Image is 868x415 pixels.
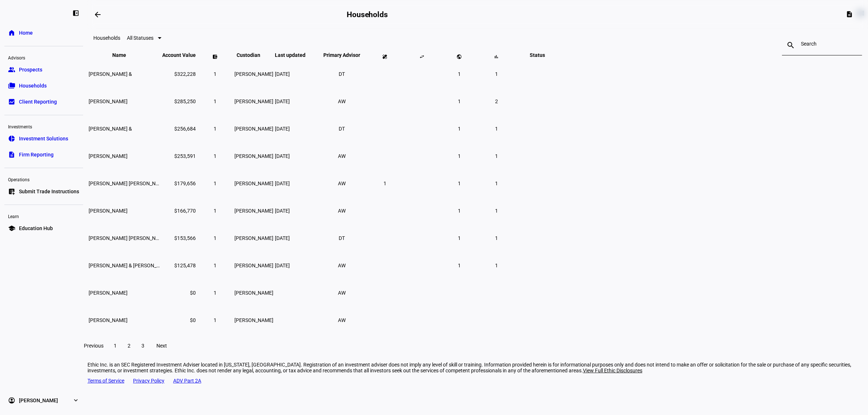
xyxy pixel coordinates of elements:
[8,397,15,404] eth-mat-symbol: account_circle
[162,52,196,58] span: Account Value
[162,170,196,197] td: $179,656
[8,135,15,142] eth-mat-symbol: pie_chart
[162,88,196,115] td: $285,250
[318,52,366,58] span: Primary Advisor
[524,52,550,58] span: Status
[275,181,290,186] span: [DATE]
[162,115,196,142] td: $256,684
[495,126,498,132] span: 1
[335,204,349,217] li: AW
[8,98,15,105] eth-mat-symbol: bid_landscape
[173,378,201,384] a: ADV Part 2A
[127,35,153,41] span: All Statuses
[495,181,498,186] span: 1
[458,208,461,214] span: 1
[275,153,290,159] span: [DATE]
[89,98,128,104] span: Lianna A Brenner
[275,98,290,104] span: [DATE]
[275,263,290,268] span: [DATE]
[89,208,128,214] span: Grace E Tenhula
[162,143,196,169] td: $253,591
[234,263,273,268] span: [PERSON_NAME]
[234,71,273,77] span: [PERSON_NAME]
[89,126,132,132] span: Lynn E Wolf &
[89,153,128,159] span: Amy Rose Lieber
[234,208,273,214] span: [PERSON_NAME]
[8,66,15,73] eth-mat-symbol: group
[4,94,83,109] a: bid_landscapeClient Reporting
[89,181,212,186] span: Julian David Waldman & Jeanne Waldman
[214,153,217,159] span: 1
[275,126,290,132] span: [DATE]
[8,188,15,195] eth-mat-symbol: list_alt_add
[458,263,461,268] span: 1
[234,126,273,132] span: [PERSON_NAME]
[19,29,33,36] span: Home
[4,121,83,131] div: Investments
[19,82,47,89] span: Households
[458,153,461,159] span: 1
[162,307,196,333] td: $0
[72,397,79,404] eth-mat-symbol: expand_more
[782,41,799,50] mat-icon: search
[87,378,124,384] a: Terms of Service
[19,397,58,404] span: [PERSON_NAME]
[846,11,853,18] mat-icon: description
[4,62,83,77] a: groupProspects
[234,235,273,241] span: [PERSON_NAME]
[19,225,53,232] span: Education Hub
[133,378,164,384] a: Privacy Policy
[347,10,388,19] h2: Households
[162,252,196,279] td: $125,478
[275,52,316,58] span: Last updated
[335,150,349,163] li: AW
[89,290,128,296] span: Heather Paradise
[79,338,108,353] button: Previous
[19,66,42,73] span: Prospects
[93,35,120,41] eth-data-table-title: Households
[458,235,461,241] span: 1
[214,98,217,104] span: 1
[89,317,128,323] span: Heather J Paradise
[495,263,498,268] span: 1
[335,122,349,135] li: DT
[87,362,868,373] div: Ethic Inc. is an SEC Registered Investment Adviser located in [US_STATE], [GEOGRAPHIC_DATA]. Regi...
[19,135,68,142] span: Investment Solutions
[8,151,15,158] eth-mat-symbol: description
[495,208,498,214] span: 1
[4,174,83,184] div: Operations
[214,208,217,214] span: 1
[458,71,461,77] span: 1
[72,9,79,17] eth-mat-symbol: left_panel_close
[89,71,132,77] span: Noga Newberg &
[335,286,349,299] li: AW
[214,263,217,268] span: 1
[214,71,217,77] span: 1
[214,235,217,241] span: 1
[19,98,57,105] span: Client Reporting
[4,52,83,62] div: Advisors
[495,235,498,241] span: 1
[162,225,196,251] td: $153,566
[128,343,131,349] span: 2
[4,26,83,40] a: homeHome
[19,151,54,158] span: Firm Reporting
[237,52,271,58] span: Custodian
[335,67,349,81] li: DT
[335,259,349,272] li: AW
[4,131,83,146] a: pie_chartInvestment Solutions
[4,211,83,221] div: Learn
[458,126,461,132] span: 1
[275,71,290,77] span: [DATE]
[114,343,117,349] span: 1
[234,290,273,296] span: [PERSON_NAME]
[335,232,349,245] li: DT
[214,181,217,186] span: 1
[801,41,843,47] input: Search
[335,95,349,108] li: AW
[234,317,273,323] span: [PERSON_NAME]
[495,71,498,77] span: 1
[335,314,349,327] li: AW
[162,279,196,306] td: $0
[384,181,386,186] span: 1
